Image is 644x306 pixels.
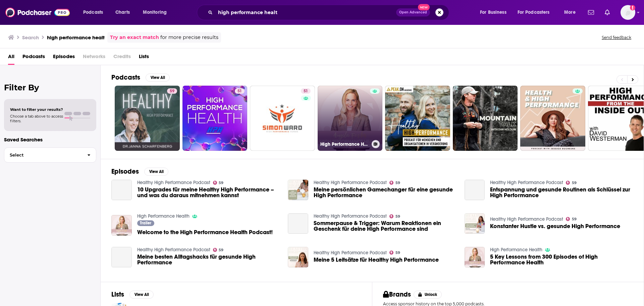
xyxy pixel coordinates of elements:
[143,8,167,17] span: Monitoring
[129,291,154,299] button: View All
[167,88,177,94] a: 59
[572,181,577,184] span: 59
[111,73,170,82] a: PodcastsView All
[288,247,308,267] img: Meine 5 Leitsätze für Healthy High Performance
[111,215,132,235] img: Welcome to the High Performance Health Podcast!
[490,223,620,229] a: Konstanter Hustle vs. gesunde High Performance
[111,290,154,299] a: ListsView All
[203,5,455,20] div: Search podcasts, credits, & more...
[237,88,242,95] span: 51
[465,247,485,267] img: 5 Key Lessons from 300 Episodes of High Performance Health
[490,180,563,185] a: Healthy High Performance Podcast
[395,215,400,218] span: 59
[480,8,506,17] span: For Business
[215,7,396,18] input: Search podcasts, credits, & more...
[4,147,96,163] button: Select
[140,221,151,225] span: Trailer
[113,51,131,65] span: Credits
[182,86,248,151] a: 51
[10,114,63,123] span: Choose a tab above to access filters.
[137,180,210,185] a: Healthy High Performance Podcast
[399,11,427,14] span: Open Advanced
[314,220,457,232] a: Sommerpause & Trigger: Warum Reaktionen ein Geschenk für deine High Performance sind
[320,141,369,147] h3: High Performance Health
[111,180,132,200] a: 10 Upgrades für meine Healthy High Performance – und was du daraus mitnehmen kannst
[137,187,280,198] span: 10 Upgrades für meine Healthy High Performance – und was du daraus mitnehmen kannst
[383,290,411,299] h2: Brands
[138,7,175,18] button: open menu
[235,88,245,94] a: 51
[4,83,96,92] h2: Filter By
[418,4,430,10] span: New
[414,291,442,299] button: Unlock
[4,136,96,143] p: Saved Searches
[139,51,149,65] a: Lists
[572,218,577,221] span: 59
[600,35,633,40] button: Send feedback
[602,7,612,18] a: Show notifications dropdown
[111,167,168,176] a: EpisodesView All
[630,5,635,10] svg: Add a profile image
[621,5,635,20] span: Logged in as Ashley_Beenen
[8,51,14,65] a: All
[566,217,577,221] a: 59
[490,187,633,198] span: Entspannung und gesunde Routinen als Schlüssel zur High Performance
[137,229,273,235] a: Welcome to the High Performance Health Podcast!
[564,8,576,17] span: More
[22,34,39,41] h3: Search
[318,86,383,151] a: High Performance Health
[389,251,400,255] a: 59
[137,254,280,265] a: Meine besten Alltagshacks für gesunde High Performance
[213,248,224,252] a: 59
[5,6,70,19] img: Podchaser - Follow, Share and Rate Podcasts
[250,86,315,151] a: 51
[219,249,223,252] span: 59
[288,180,308,200] img: Meine persönlichen Gamechanger für eine gesunde High Performance
[314,250,387,256] a: Healthy High Performance Podcast
[115,8,130,17] span: Charts
[160,34,218,41] span: for more precise results
[585,7,597,18] a: Show notifications dropdown
[301,88,311,94] a: 51
[219,181,223,184] span: 59
[465,180,485,200] a: Entspannung und gesunde Routinen als Schlüssel zur High Performance
[22,51,45,65] a: Podcasts
[465,213,485,234] img: Konstanter Hustle vs. gesunde High Performance
[144,168,168,176] button: View All
[490,254,633,265] a: 5 Key Lessons from 300 Episodes of High Performance Health
[10,107,63,112] span: Want to filter your results?
[389,214,400,218] a: 59
[4,153,82,157] span: Select
[490,247,542,253] a: High Performance Health
[513,7,559,18] button: open menu
[490,216,563,222] a: Healthy High Performance Podcast
[47,34,105,41] h3: high performance healt
[314,257,439,263] span: Meine 5 Leitsätze für Healthy High Performance
[137,247,210,253] a: Healthy High Performance Podcast
[395,181,400,184] span: 59
[111,167,139,176] h2: Episodes
[170,88,174,95] span: 59
[314,213,387,219] a: Healthy High Performance Podcast
[110,34,159,41] a: Try an exact match
[314,180,387,185] a: Healthy High Performance Podcast
[389,181,400,185] a: 59
[518,8,550,17] span: For Podcasters
[288,213,308,234] a: Sommerpause & Trigger: Warum Reaktionen ein Geschenk für deine High Performance sind
[304,88,308,95] span: 51
[621,5,635,20] img: User Profile
[111,7,134,18] a: Charts
[53,51,75,65] a: Episodes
